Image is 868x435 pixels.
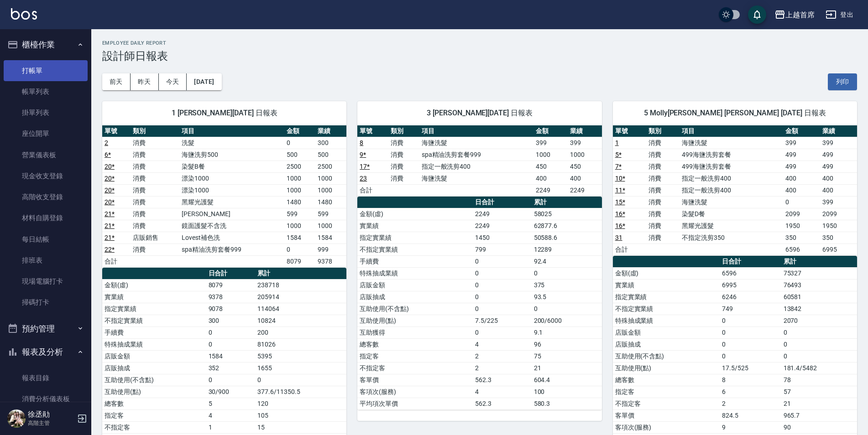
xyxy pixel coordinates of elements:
[781,338,857,350] td: 0
[187,73,221,90] button: [DATE]
[102,362,206,374] td: 店販抽成
[613,398,720,409] td: 不指定客
[783,137,820,149] td: 399
[820,184,857,196] td: 400
[255,268,346,280] th: 累計
[4,271,88,292] a: 現場電腦打卡
[781,279,857,291] td: 76493
[357,184,388,196] td: 合計
[131,137,179,149] td: 消費
[473,291,531,303] td: 0
[532,362,602,374] td: 21
[131,243,179,255] td: 消費
[102,409,206,421] td: 指定客
[360,139,363,146] a: 8
[357,267,473,279] td: 特殊抽成業績
[533,184,568,196] td: 2249
[357,398,473,409] td: 平均項次單價
[255,398,346,409] td: 120
[284,232,315,243] td: 1584
[357,303,473,315] td: 互助使用(不含點)
[781,303,857,315] td: 13842
[315,149,346,161] td: 500
[473,279,531,291] td: 0
[315,137,346,149] td: 300
[532,279,602,291] td: 375
[532,291,602,303] td: 93.5
[820,220,857,232] td: 1950
[532,208,602,220] td: 58025
[613,421,720,433] td: 客項次(服務)
[131,172,179,184] td: 消費
[613,350,720,362] td: 互助使用(不含點)
[646,137,680,149] td: 消費
[473,232,531,243] td: 1450
[720,338,781,350] td: 0
[783,125,820,137] th: 金額
[783,243,820,255] td: 6596
[255,315,346,326] td: 10824
[206,421,256,433] td: 1
[368,109,591,118] span: 3 [PERSON_NAME][DATE] 日報表
[613,291,720,303] td: 指定實業績
[783,161,820,172] td: 499
[357,350,473,362] td: 指定客
[4,388,88,409] a: 消費分析儀表板
[4,250,88,271] a: 排班表
[357,197,601,410] table: a dense table
[388,149,419,161] td: 消費
[284,184,315,196] td: 1000
[680,232,783,243] td: 不指定洗剪350
[781,374,857,386] td: 78
[720,267,781,279] td: 6596
[255,338,346,350] td: 81026
[419,172,534,184] td: 海鹽洗髮
[781,398,857,409] td: 21
[533,149,568,161] td: 1000
[613,267,720,279] td: 金額(虛)
[820,161,857,172] td: 499
[720,315,781,326] td: 0
[473,326,531,338] td: 0
[179,232,284,243] td: Lovest補色洗
[102,255,131,267] td: 合計
[532,220,602,232] td: 62877.6
[131,208,179,220] td: 消費
[315,161,346,172] td: 2500
[748,5,766,24] button: save
[533,137,568,149] td: 399
[284,208,315,220] td: 599
[613,125,646,137] th: 單號
[102,291,206,303] td: 實業績
[781,291,857,303] td: 60581
[102,125,346,268] table: a dense table
[131,73,159,90] button: 昨天
[284,149,315,161] td: 500
[533,161,568,172] td: 450
[473,255,531,267] td: 0
[388,137,419,149] td: 消費
[179,161,284,172] td: 染髮B餐
[315,232,346,243] td: 1584
[419,161,534,172] td: 指定一般洗剪400
[388,161,419,172] td: 消費
[4,123,88,144] a: 座位開單
[357,362,473,374] td: 不指定客
[315,184,346,196] td: 1000
[357,315,473,326] td: 互助使用(點)
[357,338,473,350] td: 總客數
[680,149,783,161] td: 499海鹽洗剪套餐
[419,137,534,149] td: 海鹽洗髮
[783,184,820,196] td: 400
[4,33,88,57] button: 櫃檯作業
[102,374,206,386] td: 互助使用(不含點)
[206,326,256,338] td: 0
[532,232,602,243] td: 50588.6
[568,137,602,149] td: 399
[783,172,820,184] td: 400
[102,326,206,338] td: 手續費
[206,398,256,409] td: 5
[357,243,473,255] td: 不指定實業績
[4,340,88,364] button: 報表及分析
[568,161,602,172] td: 450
